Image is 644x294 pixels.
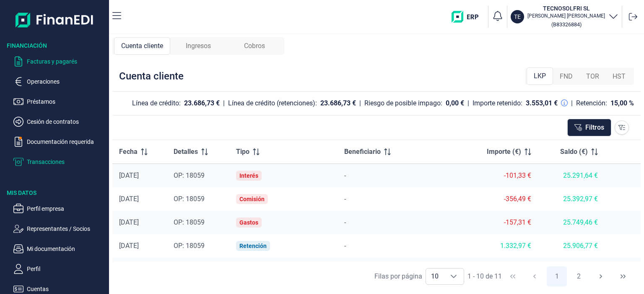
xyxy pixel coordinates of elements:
[223,98,225,108] div: |
[444,268,464,284] div: Choose
[452,11,485,23] img: erp
[359,98,361,108] div: |
[174,242,205,250] span: OP: 18059
[119,242,160,250] div: [DATE]
[525,266,545,286] button: Previous Page
[27,137,106,147] p: Documentación requerida
[16,7,94,33] img: Logo de aplicación
[27,97,106,107] p: Préstamos
[27,224,106,234] p: Representantes / Socios
[186,41,211,51] span: Ingresos
[426,268,444,284] span: 10
[469,218,531,227] div: -157,31 €
[27,204,106,214] p: Perfil empresa
[545,195,598,203] div: 25.392,97 €
[569,266,589,286] button: Page 2
[571,98,573,108] div: |
[13,284,106,294] button: Cuentas
[121,41,163,51] span: Cuenta cliente
[545,171,598,180] div: 25.291,64 €
[503,266,523,286] button: First Page
[320,99,356,107] div: 23.686,73 €
[545,242,598,250] div: 25.906,77 €
[344,218,346,226] span: -
[228,99,317,107] div: Línea de crédito (retenciones):
[27,244,106,254] p: Mi documentación
[13,56,106,66] button: Facturas y pagarés
[27,56,106,66] p: Facturas y pagarés
[119,218,160,227] div: [DATE]
[13,157,106,167] button: Transacciones
[576,99,607,107] div: Retención:
[551,21,582,28] small: Copiar cif
[132,99,181,107] div: Línea de crédito:
[469,195,531,203] div: -356,49 €
[119,195,160,203] div: [DATE]
[239,219,258,226] div: Gastos
[119,171,160,180] div: [DATE]
[579,68,606,85] div: TOR
[606,68,632,85] div: HST
[13,264,106,274] button: Perfil
[344,242,346,250] span: -
[613,72,626,82] span: HST
[374,271,422,281] div: Filas por página
[560,72,573,82] span: FND
[239,172,258,179] div: Interés
[174,171,205,179] span: OP: 18059
[344,171,346,179] span: -
[560,147,588,157] span: Saldo (€)
[469,171,531,180] div: -101,33 €
[27,284,106,294] p: Cuentas
[527,4,605,13] h3: TECNOSOLFRI SL
[473,99,522,107] div: Importe retenido:
[119,69,184,83] div: Cuenta cliente
[13,137,106,147] button: Documentación requerida
[114,37,170,55] div: Cuenta cliente
[469,242,531,250] div: 1.332,97 €
[174,147,198,157] span: Detalles
[613,266,633,286] button: Last Page
[591,266,611,286] button: Next Page
[364,99,442,107] div: Riesgo de posible impago:
[239,196,265,202] div: Comisión
[467,98,469,108] div: |
[547,266,567,286] button: Page 1
[13,204,106,214] button: Perfil empresa
[553,68,579,85] div: FND
[586,72,599,82] span: TOR
[27,264,106,274] p: Perfil
[27,157,106,167] p: Transacciones
[344,147,381,157] span: Beneficiario
[174,195,205,203] span: OP: 18059
[236,147,249,157] span: Tipo
[13,244,106,254] button: Mi documentación
[567,119,611,136] button: Filtros
[13,224,106,234] button: Representantes / Socios
[184,99,220,107] div: 23.686,73 €
[244,41,265,51] span: Cobros
[344,195,346,203] span: -
[511,4,618,29] button: TETECNOSOLFRI SL[PERSON_NAME] [PERSON_NAME](B83326884)
[514,13,521,21] p: TE
[13,117,106,127] button: Cesión de contratos
[226,37,283,55] div: Cobros
[27,77,106,87] p: Operaciones
[527,13,605,19] p: [PERSON_NAME] [PERSON_NAME]
[27,117,106,127] p: Cesión de contratos
[13,77,106,87] button: Operaciones
[119,147,138,157] span: Fecha
[446,99,464,107] div: 0,00 €
[545,218,598,227] div: 25.749,46 €
[170,37,226,55] div: Ingresos
[487,147,521,157] span: Importe (€)
[13,97,106,107] button: Préstamos
[527,67,553,85] div: LKP
[526,99,558,107] div: 3.553,01 €
[610,99,634,107] div: 15,00 %
[239,243,267,249] div: Retención
[534,71,546,81] span: LKP
[174,218,205,226] span: OP: 18059
[467,273,502,280] span: 1 - 10 de 11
